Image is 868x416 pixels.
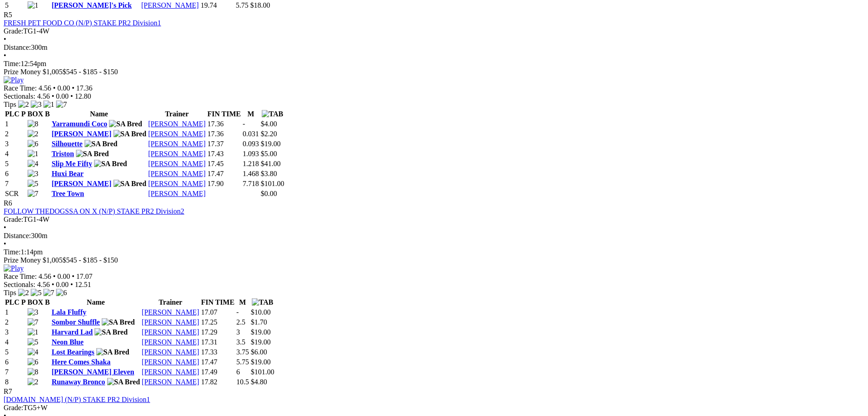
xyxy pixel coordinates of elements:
span: $1.70 [251,318,267,326]
td: 17.36 [207,129,241,139]
text: 3.75 [236,348,249,356]
span: 4.56 [38,273,51,280]
a: [PERSON_NAME] Eleven [52,368,134,376]
img: 8 [28,368,38,376]
th: M [236,298,250,307]
a: Huxi Bear [52,170,84,177]
text: 2.5 [236,318,245,326]
text: 3 [236,328,240,336]
a: [PERSON_NAME] [142,328,199,336]
td: 19.74 [200,1,235,10]
img: 7 [28,318,38,326]
span: 4.56 [38,84,51,92]
text: 5.75 [236,358,249,366]
span: P [21,110,26,118]
span: PLC [5,298,19,306]
span: B [45,110,50,118]
img: SA Bred [113,130,146,138]
img: 5 [31,289,42,297]
span: $4.80 [251,378,267,386]
td: 17.49 [201,368,235,377]
span: 4.56 [37,92,50,100]
span: • [53,84,56,92]
div: Prize Money $1,005 [4,68,858,76]
a: [PERSON_NAME] [142,1,199,9]
div: 300m [4,232,858,240]
span: R5 [4,11,12,19]
a: [PERSON_NAME] [142,358,199,366]
span: • [53,273,56,280]
span: 12.51 [75,281,91,288]
div: Prize Money $1,005 [4,256,858,264]
td: 6 [5,169,26,178]
span: Distance: [4,232,31,239]
td: 4 [5,149,26,158]
a: [PERSON_NAME] [148,140,206,148]
span: $41.00 [261,160,281,167]
td: 6 [5,358,26,367]
td: 17.82 [201,378,235,387]
a: [PERSON_NAME] [52,180,111,187]
a: Runaway Bronco [52,378,105,386]
span: R6 [4,199,12,207]
img: SA Bred [94,160,127,168]
img: 5 [28,338,38,346]
div: TG1-4W [4,215,858,224]
img: SA Bred [76,150,109,158]
td: 17.33 [201,348,235,357]
img: 7 [43,289,54,297]
span: 17.36 [76,84,93,92]
span: • [4,35,6,43]
img: TAB [252,298,274,306]
td: 2 [5,129,26,139]
td: 17.47 [201,358,235,367]
a: [PERSON_NAME] [148,190,206,197]
span: Race Time: [4,273,37,280]
span: Tips [4,289,16,296]
span: • [72,84,75,92]
img: 5 [28,180,38,188]
a: [PERSON_NAME] [142,338,199,346]
a: [PERSON_NAME] [148,180,206,187]
span: $18.00 [250,1,270,9]
span: 0.00 [57,273,70,280]
td: 17.45 [207,159,241,168]
text: - [243,120,245,128]
span: 4.56 [37,281,50,288]
a: Slip Me Fifty [52,160,92,167]
a: Lost Bearings [52,348,94,356]
img: 2 [28,130,38,138]
span: $19.00 [251,358,271,366]
div: 1:14pm [4,248,858,256]
span: BOX [28,110,43,118]
span: • [71,281,73,288]
a: [PERSON_NAME] [148,160,206,167]
text: 6 [236,368,240,376]
img: 6 [28,140,38,148]
a: Harvard Lad [52,328,93,336]
td: 17.07 [201,308,235,317]
img: SA Bred [102,318,135,326]
a: Tree Town [52,190,84,197]
td: 17.43 [207,149,241,158]
td: 5 [5,1,26,10]
td: 7 [5,179,26,188]
th: Trainer [148,110,206,119]
a: [DOMAIN_NAME] (N/P) STAKE PR2 Division1 [4,396,150,403]
div: 300m [4,43,858,52]
span: • [4,52,6,59]
img: 1 [28,150,38,158]
img: 1 [28,1,38,10]
span: 17.07 [76,273,93,280]
span: $2.20 [261,130,277,138]
a: [PERSON_NAME] [52,130,111,138]
td: 4 [5,338,26,347]
a: Yarramundi Coco [52,120,107,128]
div: TG5+W [4,404,858,412]
span: 0.00 [56,281,69,288]
text: 1.468 [243,170,259,177]
img: 8 [28,120,38,128]
img: 3 [28,170,38,178]
img: 3 [28,308,38,316]
span: $3.80 [261,170,277,177]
